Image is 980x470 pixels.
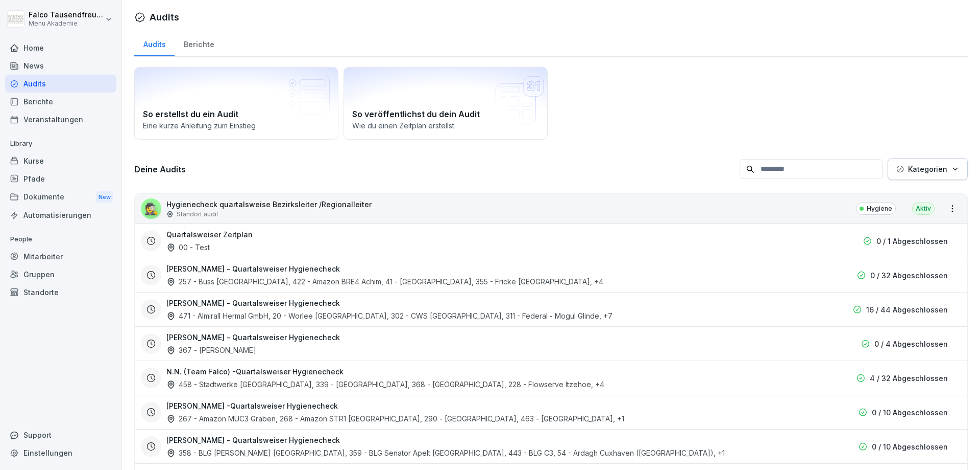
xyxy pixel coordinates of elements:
p: Menü Akademie [29,20,103,27]
a: Berichte [5,93,116,110]
p: 4 / 32 Abgeschlossen [870,373,948,384]
h3: [PERSON_NAME] - Quartalsweiser Hygienecheck [166,435,340,445]
h2: So erstellst du ein Audit [143,108,330,120]
h3: Deine Audits [134,164,734,175]
h3: [PERSON_NAME] - Quartalsweiser Hygienecheck [166,263,340,274]
p: Eine kurze Anleitung zum Einstieg [143,120,330,131]
h3: Quartalsweiser Zeitplan [166,229,253,240]
a: Veranstaltungen [5,110,116,128]
button: Kategorien [888,158,968,180]
a: Berichte [175,30,223,56]
div: 267 - Amazon MUC3 Graben, 268 - Amazon STR1 [GEOGRAPHIC_DATA], 290 - [GEOGRAPHIC_DATA], 463 - [GE... [166,413,624,424]
a: Audits [134,30,175,56]
a: So veröffentlichst du dein AuditWie du einen Zeitplan erstellst [344,67,548,140]
a: Einstellungen [5,444,116,462]
p: Falco Tausendfreund [29,11,103,19]
p: Hygienecheck quartalsweise Bezirksleiter /Regionalleiter [166,199,372,210]
p: Wie du einen Zeitplan erstellst [352,120,539,131]
p: Library [5,136,116,152]
h1: Audits [150,10,179,24]
p: Hygiene [867,204,892,213]
h3: N.N. (Team Falco) -Quartalsweiser Hygienecheck [166,366,344,377]
div: 257 - Buss [GEOGRAPHIC_DATA], 422 - Amazon BRE4 Achim, 41 - [GEOGRAPHIC_DATA], 355 - Fricke [GEOG... [166,276,603,287]
a: Audits [5,75,116,93]
div: 00 - Test [166,242,210,253]
a: Home [5,39,116,57]
div: 367 - [PERSON_NAME] [166,345,256,355]
p: 0 / 10 Abgeschlossen [872,407,948,418]
div: 🕵️ [141,198,161,219]
a: DokumenteNew [5,188,116,207]
p: 0 / 10 Abgeschlossen [872,441,948,452]
h3: [PERSON_NAME] -Quartalsweiser Hygienecheck [166,400,338,411]
p: 0 / 4 Abgeschlossen [874,339,948,349]
div: 458 - Stadtwerke [GEOGRAPHIC_DATA], 339 - [GEOGRAPHIC_DATA], 368 - [GEOGRAPHIC_DATA], 228 - Flows... [166,379,604,390]
div: Dokumente [5,188,116,207]
div: 471 - Almirall Hermal GmbH, 20 - Worlee [GEOGRAPHIC_DATA], 302 - CWS [GEOGRAPHIC_DATA], 311 - Fed... [166,310,612,321]
a: Gruppen [5,265,116,283]
a: News [5,57,116,75]
a: Mitarbeiter [5,248,116,265]
a: Standorte [5,283,116,301]
div: 358 - BLG [PERSON_NAME] [GEOGRAPHIC_DATA], 359 - BLG Senator Apelt [GEOGRAPHIC_DATA], 443 - BLG C... [166,447,725,458]
a: Kurse [5,152,116,170]
div: Aktiv [912,203,935,215]
p: People [5,231,116,248]
p: 0 / 32 Abgeschlossen [870,270,948,281]
p: 16 / 44 Abgeschlossen [866,304,948,315]
p: Standort audit [177,210,218,219]
a: Automatisierungen [5,206,116,224]
p: 0 / 1 Abgeschlossen [876,236,948,247]
div: Support [5,426,116,444]
h3: [PERSON_NAME] - Quartalsweiser Hygienecheck [166,332,340,343]
div: New [96,191,113,203]
h2: So veröffentlichst du dein Audit [352,108,539,120]
p: Kategorien [908,164,947,174]
h3: [PERSON_NAME] - Quartalsweiser Hygienecheck [166,298,340,308]
a: Pfade [5,170,116,188]
a: So erstellst du ein AuditEine kurze Anleitung zum Einstieg [134,67,338,140]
